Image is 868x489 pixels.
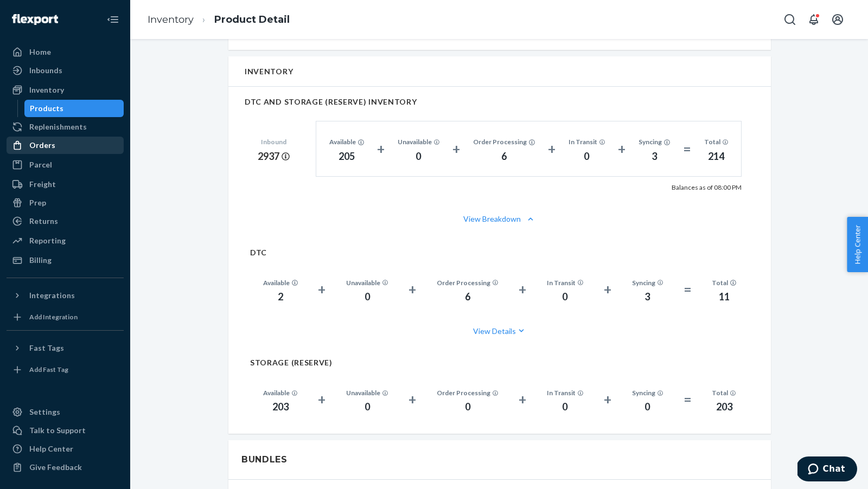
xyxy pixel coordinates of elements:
[263,400,298,414] div: 203
[437,400,499,414] div: 0
[7,339,124,357] button: Fast Tags
[241,453,288,466] h2: Bundles
[29,407,60,417] div: Settings
[672,183,742,192] p: Balances as of 08:00 PM
[29,235,66,246] div: Reporting
[398,150,440,164] div: 0
[29,159,52,170] div: Parcel
[7,403,124,421] a: Settings
[329,137,364,146] div: Available
[7,137,124,154] a: Orders
[7,361,124,378] a: Add Fast Tag
[29,312,78,321] div: Add Integration
[7,232,124,249] a: Reporting
[547,388,584,397] div: In Transit
[548,139,556,159] div: +
[803,9,825,30] button: Open notifications
[29,443,73,454] div: Help Center
[263,278,298,287] div: Available
[346,400,388,414] div: 0
[547,290,584,304] div: 0
[7,43,124,61] a: Home
[214,14,290,25] a: Product Detail
[684,280,692,299] div: =
[604,390,611,409] div: +
[7,62,124,79] a: Inbounds
[250,358,749,366] h2: STORAGE (RESERVE)
[263,388,298,397] div: Available
[7,156,124,173] a: Parcel
[847,217,868,272] button: Help Center
[346,290,388,304] div: 0
[245,67,293,75] h2: Inventory
[632,278,663,287] div: Syncing
[632,388,663,397] div: Syncing
[712,290,736,304] div: 11
[618,139,626,159] div: +
[102,9,124,30] button: Close Navigation
[604,280,611,299] div: +
[245,214,755,224] button: View Breakdown
[7,440,124,458] a: Help Center
[683,139,691,159] div: =
[139,4,298,36] ol: breadcrumbs
[7,422,124,439] button: Talk to Support
[712,388,736,397] div: Total
[7,81,124,99] a: Inventory
[569,150,605,164] div: 0
[437,290,499,304] div: 6
[437,278,499,287] div: Order Processing
[569,137,605,146] div: In Transit
[250,317,749,345] button: View Details
[519,280,526,299] div: +
[712,278,736,287] div: Total
[632,290,663,304] div: 3
[263,290,298,304] div: 2
[12,14,58,25] img: Flexport logo
[632,400,663,414] div: 0
[24,100,124,117] a: Products
[639,137,670,146] div: Syncing
[29,425,86,436] div: Talk to Support
[7,287,124,304] button: Integrations
[519,390,526,409] div: +
[7,118,124,136] a: Replenishments
[7,213,124,230] a: Returns
[704,137,729,146] div: Total
[377,139,385,159] div: +
[29,462,82,473] div: Give Feedback
[29,197,46,208] div: Prep
[437,388,499,397] div: Order Processing
[29,65,62,76] div: Inbounds
[704,150,729,164] div: 214
[409,390,416,409] div: +
[7,194,124,211] a: Prep
[779,9,801,30] button: Open Search Box
[684,390,692,409] div: =
[29,179,56,190] div: Freight
[547,278,584,287] div: In Transit
[29,121,87,132] div: Replenishments
[7,176,124,193] a: Freight
[712,400,736,414] div: 203
[318,280,325,299] div: +
[245,98,755,106] h2: DTC AND STORAGE (RESERVE) INVENTORY
[398,137,440,146] div: Unavailable
[7,252,124,269] a: Billing
[7,459,124,476] button: Give Feedback
[473,150,535,164] div: 6
[797,456,857,484] iframe: Opens a widget where you can chat to one of our agents
[29,365,68,374] div: Add Fast Tag
[258,137,290,146] div: Inbound
[547,400,584,414] div: 0
[258,150,290,164] div: 2937
[346,278,388,287] div: Unavailable
[318,390,325,409] div: +
[29,85,64,95] div: Inventory
[346,388,388,397] div: Unavailable
[29,290,75,301] div: Integrations
[29,216,58,227] div: Returns
[7,308,124,326] a: Add Integration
